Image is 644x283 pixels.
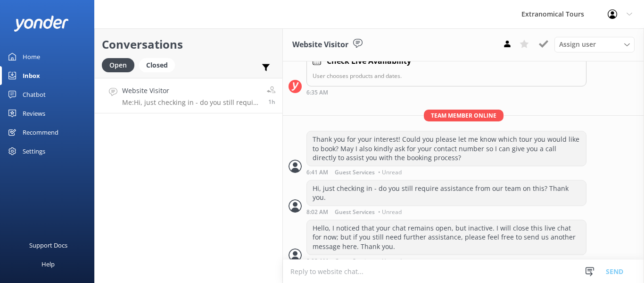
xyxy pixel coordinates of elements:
[23,142,45,161] div: Settings
[268,98,275,106] span: 05:02pm 17-Aug-2025 (UTC -07:00) America/Tijuana
[306,258,328,264] strong: 9:02 AM
[292,39,348,51] h3: Website Visitor
[306,209,328,215] strong: 8:02 AM
[122,98,260,107] p: Me: Hi, just checking in - do you still require assistance from our team on this? Thank you.
[23,85,46,104] div: Chatbot
[554,37,635,52] div: Assign User
[23,104,45,123] div: Reviews
[559,39,596,50] span: Assign user
[102,60,139,70] a: Open
[306,208,586,215] div: 05:02pm 17-Aug-2025 (UTC -07:00) America/Tijuana
[23,66,40,85] div: Inbox
[102,58,134,72] div: Open
[335,209,375,215] span: Guest Services
[23,123,58,142] div: Recommend
[14,16,68,31] img: yonder-white-logo.png
[313,71,580,80] p: User chooses products and dates.
[335,170,375,175] span: Guest Services
[306,169,586,175] div: 03:41pm 17-Aug-2025 (UTC -07:00) America/Tijuana
[29,236,67,255] div: Support Docs
[95,78,282,113] a: Website VisitorMe:Hi, just checking in - do you still require assistance from our team on this? T...
[378,170,402,175] span: • Unread
[41,255,55,274] div: Help
[23,47,40,66] div: Home
[306,89,586,95] div: 03:35pm 17-Aug-2025 (UTC -07:00) America/Tijuana
[335,258,375,264] span: Guest Services
[122,86,260,96] h4: Website Visitor
[306,257,586,264] div: 06:02pm 17-Aug-2025 (UTC -07:00) America/Tijuana
[307,180,586,206] div: Hi, just checking in - do you still require assistance from our team on this? Thank you.
[139,60,180,70] a: Closed
[378,209,402,215] span: • Unread
[306,90,328,95] strong: 6:35 AM
[307,220,586,255] div: Hello, I noticed that your chat remains open, but inactive. I will close this live chat for now; ...
[102,35,275,53] h2: Conversations
[424,110,504,121] span: Team member online
[327,55,411,68] h4: Check Live Availability
[139,58,175,72] div: Closed
[306,170,328,175] strong: 6:41 AM
[307,131,586,166] div: Thank you for your interest! Could you please let me know which tour you would like to book? May ...
[378,258,402,264] span: • Unread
